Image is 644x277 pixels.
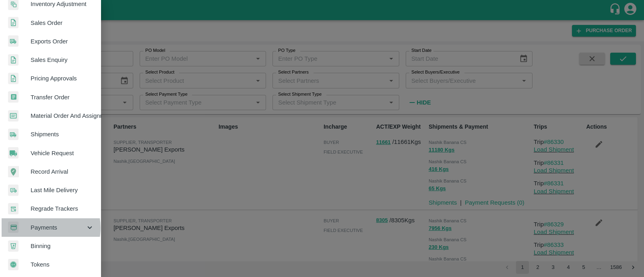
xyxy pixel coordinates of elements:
span: Sales Enquiry [31,55,94,64]
span: Material Order And Assignment [31,111,94,120]
span: Binning [31,242,94,250]
img: whTracker [8,203,19,215]
span: Pricing Approvals [31,74,94,83]
span: Record Arrival [31,167,94,176]
span: Regrade Trackers [31,204,94,213]
span: Vehicle Request [31,149,94,158]
img: shipments [8,35,19,47]
span: Tokens [31,260,94,269]
img: shipments [8,129,19,140]
span: Transfer Order [31,93,94,102]
img: sales [8,17,19,29]
span: Last Mile Delivery [31,186,94,195]
img: vehicle [8,147,19,159]
img: sales [8,73,19,84]
img: whTransfer [8,91,19,103]
img: bin [8,240,19,252]
img: payment [8,222,19,233]
img: tokens [8,259,19,271]
span: Exports Order [31,37,94,46]
span: Payments [31,223,85,232]
span: Shipments [31,130,94,139]
img: centralMaterial [8,110,19,122]
span: Sales Order [31,18,94,27]
img: sales [8,54,19,66]
img: recordArrival [8,166,19,177]
img: delivery [8,185,19,196]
